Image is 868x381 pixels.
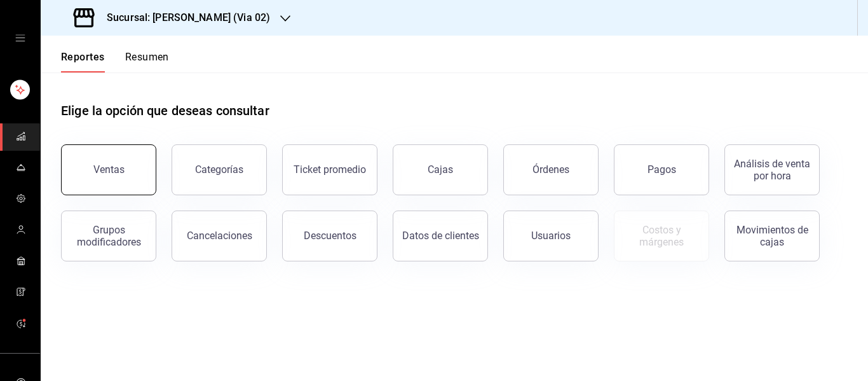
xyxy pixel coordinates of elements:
[195,163,243,176] div: Categorías
[61,101,269,120] h1: Elige la opción que deseas consultar
[733,224,811,248] div: Movimientos de cajas
[393,211,488,261] button: Datos de clientes
[61,51,169,73] div: navigation tabs
[622,224,701,248] div: Costos y márgenes
[125,51,169,73] button: Resumen
[172,144,267,195] button: Categorías
[61,211,156,261] button: Grupos modificadores
[294,163,366,176] div: Ticket promedio
[532,163,569,176] div: Órdenes
[648,163,676,176] div: Pagos
[503,144,599,195] button: Órdenes
[172,211,267,261] button: Cancelaciones
[503,211,599,261] button: Usuarios
[69,224,148,248] div: Grupos modificadores
[282,211,377,261] button: Descuentos
[614,211,709,261] button: Contrata inventarios para ver este reporte
[61,144,156,195] button: Ventas
[61,51,105,73] button: Reportes
[614,144,709,195] button: Pagos
[428,163,453,176] div: Cajas
[724,144,820,195] button: Análisis de venta por hora
[402,230,479,242] div: Datos de clientes
[393,144,488,195] button: Cajas
[97,10,270,25] h3: Sucursal: [PERSON_NAME] (Via 02)
[304,230,356,242] div: Descuentos
[531,230,571,242] div: Usuarios
[724,211,820,261] button: Movimientos de cajas
[282,144,377,195] button: Ticket promedio
[733,158,811,182] div: Análisis de venta por hora
[15,33,25,43] button: open drawer
[187,230,252,242] div: Cancelaciones
[93,163,125,176] div: Ventas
